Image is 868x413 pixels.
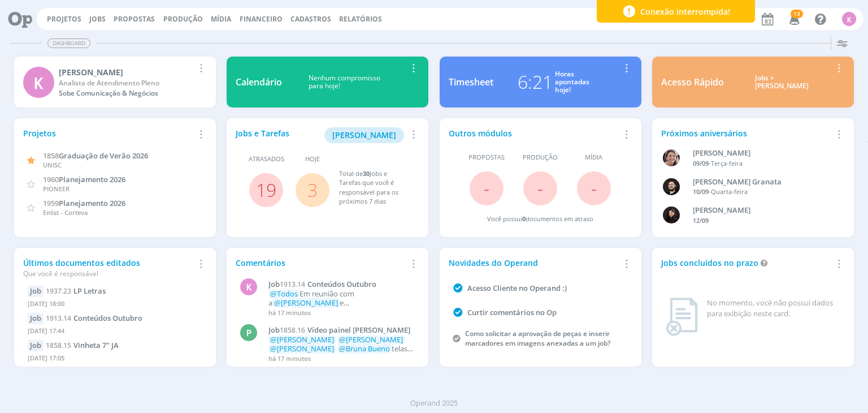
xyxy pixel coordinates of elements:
[336,15,385,24] button: Relatórios
[59,174,125,184] span: Planejamento 2026
[275,307,338,317] span: @[PERSON_NAME]
[449,75,493,89] div: Timesheet
[43,174,125,184] a: 1960Planejamento 2026
[282,74,406,91] div: Nenhum compromisso para hoje!
[693,148,832,159] div: Aline Beatriz Jackisch
[555,70,589,94] div: Horas apontadas hoje!
[73,286,106,296] span: LP Letras
[307,279,376,289] span: Conteúdos Outubro
[270,289,298,299] span: @Todos
[711,187,748,196] span: Quarta-feira
[339,169,409,206] div: Total de Jobs e Tarefas que você é responsável para os próximos 7 dias
[43,150,148,161] a: 1858Graduação de Verão 2026
[73,313,142,323] span: Conteúdos Outubro
[47,38,90,48] span: Dashboard
[287,15,335,24] button: Cadastros
[59,198,125,208] span: Planejamento 2026
[782,9,805,29] button: 13
[449,127,619,139] div: Outros módulos
[59,78,194,88] div: Analista de Atendimento Pleno
[23,67,54,98] div: K
[43,208,88,217] span: Enlist - Corteva
[43,161,62,169] span: UNISC
[249,154,284,164] span: Atrasados
[43,198,59,208] span: 1959
[268,280,414,289] a: Job1913.14Conteúdos Outubro
[240,278,257,295] div: K
[537,176,543,200] span: -
[324,127,404,143] button: [PERSON_NAME]
[28,313,44,324] div: Job
[307,178,318,202] a: 3
[732,74,832,91] div: Jobs > [PERSON_NAME]
[268,335,414,353] p: telas video painel alteradas
[114,14,155,24] span: Propostas
[693,205,832,216] div: Luana da Silva de Andrade
[43,184,70,193] span: PIONEER
[468,153,505,162] span: Propostas
[23,269,194,279] div: Que você é responsável
[487,214,593,224] div: Você possui documentos em atraso
[28,324,202,341] div: [DATE] 17:44
[163,14,203,24] a: Produção
[43,150,59,161] span: 1858
[663,178,680,195] img: B
[339,334,403,345] span: @[PERSON_NAME]
[211,14,231,24] a: Mídia
[585,153,602,162] span: Mídia
[663,206,680,223] img: L
[280,325,305,335] span: 1858.16
[110,15,158,24] button: Propostas
[467,283,567,293] a: Acesso Cliente no Operand :)
[240,14,283,24] a: Financeiro
[256,178,276,202] a: 19
[707,298,840,320] div: No momento, você não possui dados para exibição neste card.
[332,130,396,140] span: [PERSON_NAME]
[440,57,641,107] a: Timesheet6:21Horasapontadashoje!
[236,127,406,143] div: Jobs e Tarefas
[449,257,619,269] div: Novidades do Operand
[666,298,698,336] img: dashboard_not_found.png
[268,290,414,307] p: Em reunião com a e o a [PERSON_NAME] pediu para parar essa frente
[207,15,235,24] button: Mídia
[791,10,803,18] span: 13
[28,351,202,368] div: [DATE] 17:05
[693,187,709,196] span: 10/09
[236,75,282,89] div: Calendário
[663,149,680,166] img: A
[43,174,59,184] span: 1960
[44,15,85,24] button: Projetos
[46,341,71,350] span: 1858.15
[518,68,553,96] div: 6:21
[236,15,286,24] button: Financeiro
[522,214,526,223] span: 0
[280,279,305,289] span: 1913.14
[240,324,257,341] div: P
[661,257,832,269] div: Jobs concluídos no prazo
[59,88,194,98] div: Sobe Comunicação & Negócios
[307,325,410,335] span: Vídeo painel Galvão Costa
[28,286,44,297] div: Job
[270,343,334,354] span: @[PERSON_NAME]
[465,329,610,348] a: Como solicitar a aprovação de peças e inserir marcadores em imagens anexadas a um job?
[28,297,202,313] div: [DATE] 18:00
[363,169,370,178] span: 30
[46,313,142,323] a: 1913.14Conteúdos Outubro
[28,340,44,351] div: Job
[23,127,194,139] div: Projetos
[89,14,106,24] a: Jobs
[339,14,382,24] a: Relatórios
[693,187,832,197] div: -
[59,66,194,78] div: Karoline Arend
[693,177,832,188] div: Bruno Corralo Granata
[47,14,81,24] a: Projetos
[43,197,125,208] a: 1959Planejamento 2026
[46,313,71,323] span: 1913.14
[661,75,724,89] div: Acesso Rápido
[274,298,338,308] span: @[PERSON_NAME]
[693,159,709,167] span: 09/09
[842,12,856,26] div: K
[268,308,311,317] span: há 17 minutos
[270,334,334,345] span: @[PERSON_NAME]
[484,176,489,200] span: -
